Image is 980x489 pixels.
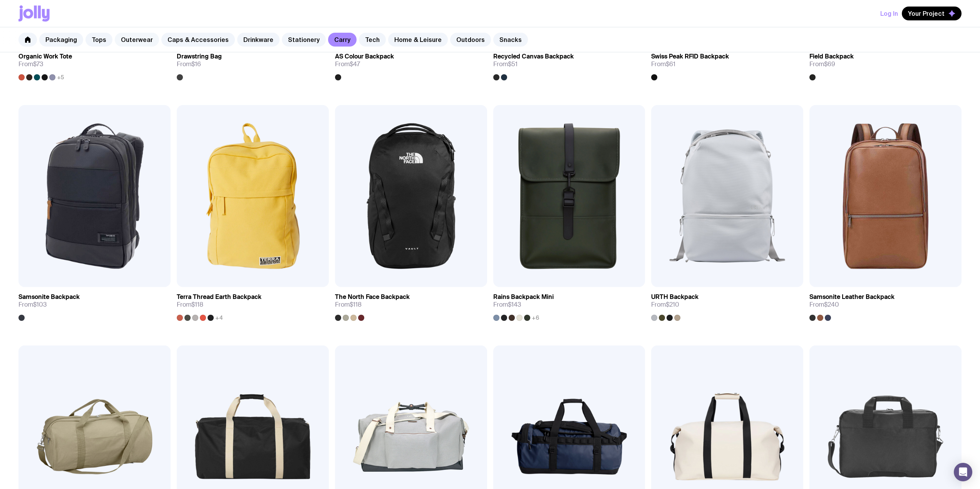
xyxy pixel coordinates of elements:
button: Log In [880,7,898,20]
a: Snacks [493,33,528,47]
button: Your Project [902,7,962,20]
a: Caps & Accessories [161,33,235,47]
h3: Samsonite Backpack [18,293,80,301]
span: $103 [33,300,47,309]
span: From [177,60,201,68]
a: AS Colour BackpackFrom$47 [335,47,487,80]
h3: Field Backpack [809,53,854,60]
h3: URTH Backpack [651,293,699,301]
a: Samsonite Leather BackpackFrom$240 [809,287,962,321]
h3: Swiss Peak RFID Backpack [651,53,729,60]
a: Rains Backpack MiniFrom$143+6 [493,287,645,321]
span: From [809,60,835,68]
span: From [335,60,360,68]
a: Outdoors [450,33,491,47]
a: Field BackpackFrom$69 [809,47,962,80]
a: Tops [85,33,112,47]
h3: Organic Work Tote [18,53,72,60]
a: Carry [328,33,357,47]
span: $47 [350,60,360,68]
div: Open Intercom Messenger [954,463,972,481]
span: $51 [508,60,518,68]
a: Tech [359,33,386,47]
h3: Samsonite Leather Backpack [809,293,895,301]
h3: The North Face Backpack [335,293,410,301]
a: Organic Work ToteFrom$73+5 [18,47,171,80]
span: From [18,301,47,309]
span: +6 [532,315,539,321]
span: $73 [33,60,43,68]
a: URTH BackpackFrom$210 [651,287,803,321]
a: Drinkware [237,33,280,47]
span: From [651,301,679,309]
h3: Drawstring Bag [177,53,222,60]
a: Stationery [282,33,326,47]
a: Home & Leisure [388,33,448,47]
a: Packaging [39,33,83,47]
a: Recycled Canvas BackpackFrom$51 [493,47,645,80]
h3: Recycled Canvas Backpack [493,53,574,60]
span: $61 [666,60,675,68]
a: The North Face BackpackFrom$118 [335,287,487,321]
h3: Rains Backpack Mini [493,293,554,301]
span: +4 [215,315,223,321]
span: From [651,60,675,68]
span: From [335,301,362,309]
span: $118 [191,300,203,309]
a: Outerwear [115,33,159,47]
span: $143 [508,300,521,309]
span: $240 [824,300,839,309]
span: Your Project [908,10,945,17]
h3: Terra Thread Earth Backpack [177,293,261,301]
span: $118 [350,300,362,309]
span: From [809,301,839,309]
a: Samsonite BackpackFrom$103 [18,287,171,321]
a: Swiss Peak RFID BackpackFrom$61 [651,47,803,80]
span: From [493,60,518,68]
span: $16 [191,60,201,68]
h3: AS Colour Backpack [335,53,394,60]
span: From [493,301,521,309]
span: $210 [666,300,679,309]
span: From [177,301,203,309]
span: +5 [57,74,64,80]
span: From [18,60,43,68]
a: Drawstring BagFrom$16 [177,47,329,80]
span: $69 [824,60,835,68]
a: Terra Thread Earth BackpackFrom$118+4 [177,287,329,321]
